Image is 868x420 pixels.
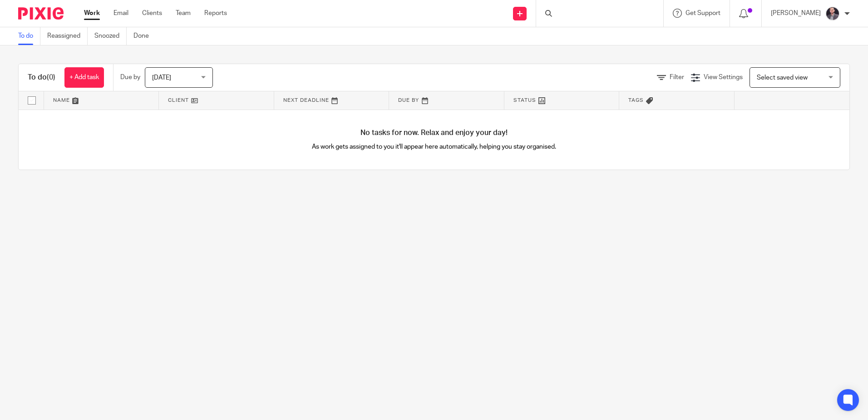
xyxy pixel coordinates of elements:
a: Team [176,9,191,18]
span: [DATE] [152,75,171,81]
h4: No tasks for now. Relax and enjoy your day! [19,128,849,138]
a: Work [84,9,100,18]
a: Reports [204,9,227,18]
span: Select saved view [757,75,808,81]
a: Done [133,27,156,45]
a: Reassigned [47,27,88,45]
img: 273A1567-min.JPG [825,6,840,21]
p: As work gets assigned to you it'll appear here automatically, helping you stay organised. [227,142,642,151]
h1: To do [28,73,55,82]
span: Tags [628,98,644,103]
a: Clients [142,9,162,18]
span: Filter [670,74,684,80]
img: Pixie [18,7,64,20]
span: View Settings [704,74,743,80]
a: Snoozed [94,27,127,45]
p: [PERSON_NAME] [771,9,821,18]
a: To do [18,27,40,45]
p: Due by [120,73,140,82]
span: Get Support [686,10,720,16]
span: (0) [47,74,55,81]
a: + Add task [64,67,104,88]
a: Email [113,9,128,18]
